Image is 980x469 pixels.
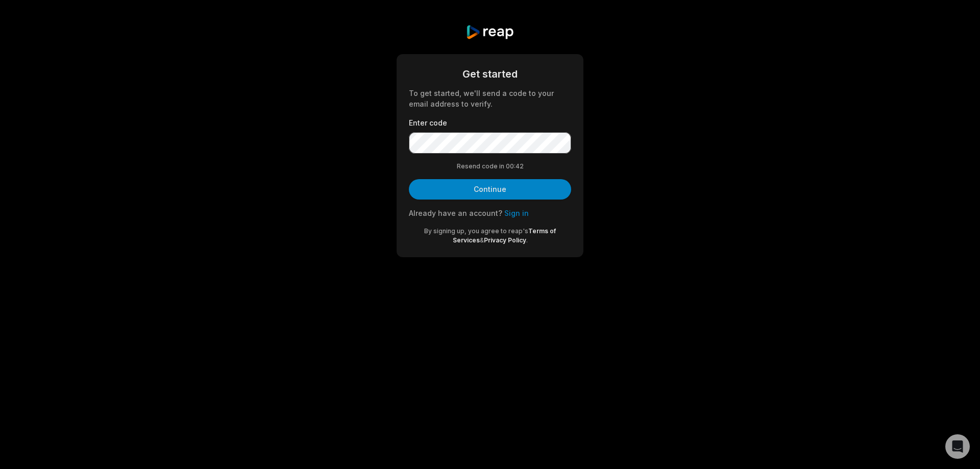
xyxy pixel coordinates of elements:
[409,88,571,109] div: To get started, we'll send a code to your email address to verify.
[945,434,970,459] div: Open Intercom Messenger
[409,162,571,171] div: Resend code in 00:
[409,179,571,200] button: Continue
[484,236,526,244] a: Privacy Policy
[504,209,529,217] a: Sign in
[516,162,524,171] span: 42
[480,236,484,244] span: &
[526,236,528,244] span: .
[424,227,528,235] span: By signing up, you agree to reap's
[465,24,514,40] img: reap
[409,209,502,217] span: Already have an account?
[409,66,571,82] div: Get started
[453,227,556,244] a: Terms of Services
[409,117,571,128] label: Enter code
